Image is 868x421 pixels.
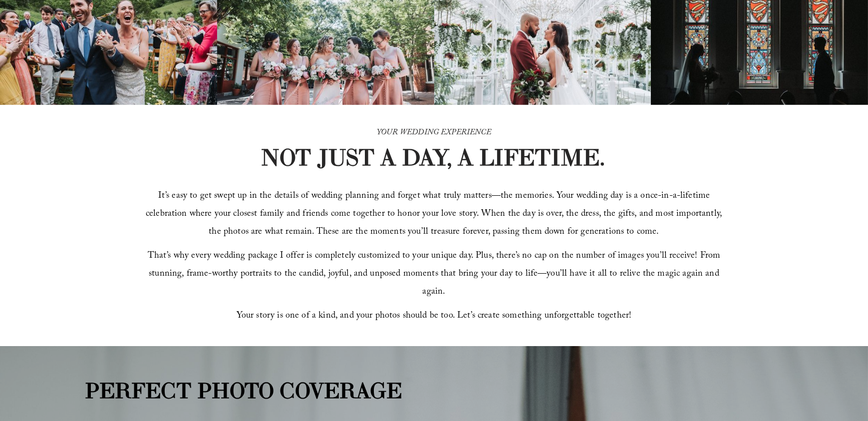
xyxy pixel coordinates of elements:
em: YOUR WEDDING EXPERIENCE [377,126,491,140]
strong: PERFECT PHOTO COVERAGE [85,377,402,404]
span: It’s easy to get swept up in the details of wedding planning and forget what truly matters—the me... [146,189,725,240]
span: Your story is one of a kind, and your photos should be too. Let’s create something unforgettable ... [237,309,632,324]
strong: NOT JUST A DAY, A LIFETIME. [261,143,605,172]
span: That’s why every wedding package I offer is completely customized to your unique day. Plus, there... [148,249,723,300]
